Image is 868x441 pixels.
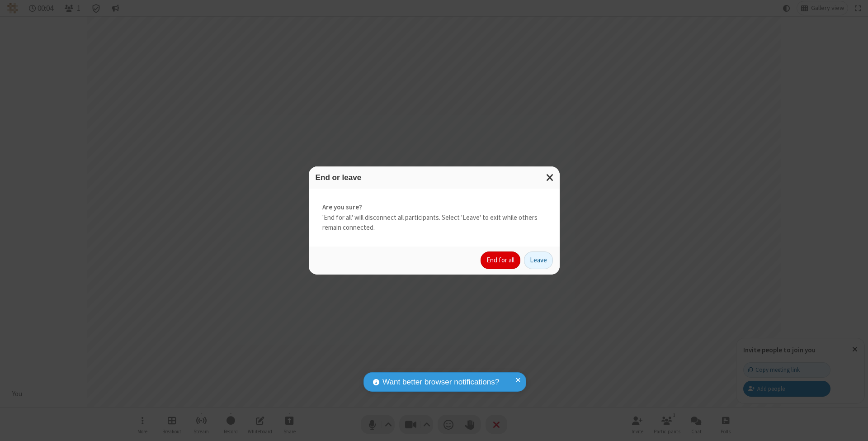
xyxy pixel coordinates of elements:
div: 'End for all' will disconnect all participants. Select 'Leave' to exit while others remain connec... [309,189,560,247]
h3: End or leave [316,173,553,182]
button: End for all [481,251,520,270]
button: Leave [524,251,553,270]
span: Want better browser notifications? [382,376,499,388]
strong: Are you sure? [322,202,546,213]
button: Close modal [541,166,560,189]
